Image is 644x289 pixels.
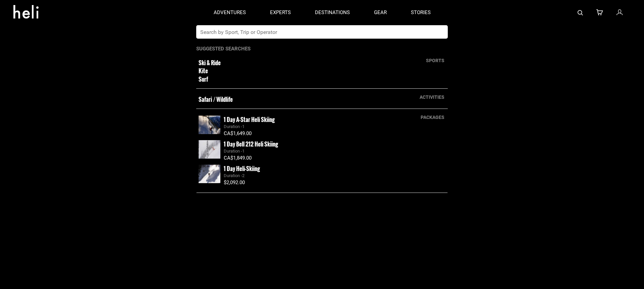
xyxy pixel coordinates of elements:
[199,67,396,75] small: Kite
[224,115,275,124] small: 1 Day A-Star Heli Skiing
[199,116,220,134] img: images
[199,165,220,183] img: images
[224,130,252,136] span: CA$1,649.00
[242,173,245,178] span: 2
[224,173,445,179] div: Duration -
[196,45,448,52] p: Suggested Searches
[224,148,445,155] div: Duration -
[196,25,434,39] input: Search by Sport, Trip or Operator
[242,149,245,154] span: 1
[214,9,246,16] p: adventures
[224,164,260,173] small: 1 Day Heli-Skiing
[416,94,448,100] div: activities
[224,155,252,161] span: CA$1,849.00
[242,124,245,129] span: 1
[199,140,220,159] img: images
[270,9,291,16] p: experts
[578,10,583,15] img: search-bar-icon.svg
[224,179,245,185] span: $2,092.00
[417,114,448,121] div: packages
[199,95,396,104] small: Safari / Wildlife
[199,75,396,83] small: Surf
[315,9,350,16] p: destinations
[224,140,278,148] small: 1 Day Bell 212 Heli Skiing
[224,124,445,130] div: Duration -
[423,57,448,64] div: sports
[199,59,396,67] small: Ski & Ride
